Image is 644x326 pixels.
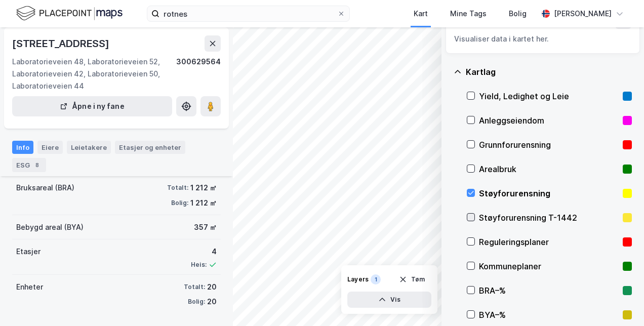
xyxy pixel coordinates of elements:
img: logo.f888ab2527a4732fd821a326f86c7f29.svg [16,5,123,22]
div: Kommuneplaner [479,260,619,272]
div: Bruksareal (BRA) [16,182,74,194]
div: Mine Tags [450,8,487,20]
div: Bolig [509,8,527,20]
iframe: Chat Widget [593,277,644,326]
button: Vis [347,292,431,308]
button: Åpne i ny fane [12,96,172,116]
div: 20 [207,281,217,293]
div: Info [12,141,33,154]
div: 4 [191,246,217,258]
button: Tøm [392,271,431,288]
input: Søk på adresse, matrikkel, gårdeiere, leietakere eller personer [159,6,337,21]
div: BRA–% [479,284,619,297]
div: 8 [32,160,42,170]
div: Grunnforurensning [479,139,619,151]
div: Enheter [16,281,43,293]
div: Støyforurensning [479,187,619,199]
div: Bolig: [171,199,188,207]
div: Laboratorieveien 48, Laboratorieveien 52, Laboratorieveien 42, Laboratorieveien 50, Laboratorieve... [12,56,176,92]
div: Kontrollprogram for chat [593,277,644,326]
div: Bebygd areal (BYA) [16,221,84,233]
div: [STREET_ADDRESS] [12,35,111,52]
div: Kartlag [466,66,632,78]
div: Bolig: [188,298,205,306]
div: Arealbruk [479,163,619,175]
div: Totalt: [184,283,205,291]
div: [PERSON_NAME] [554,8,612,20]
div: Leietakere [67,141,111,154]
div: Heis: [191,261,207,269]
div: Etasjer [16,246,41,258]
div: Etasjer og enheter [119,143,181,152]
div: Anleggseiendom [479,114,619,127]
div: Visualiser data i kartet her. [454,33,631,45]
div: 357 ㎡ [194,221,217,233]
div: Layers [347,275,369,283]
div: Reguleringsplaner [479,236,619,248]
div: Totalt: [167,184,188,192]
div: Støyforurensning T-1442 [479,212,619,224]
div: Kart [414,8,428,20]
div: 20 [207,296,217,308]
div: 1 212 ㎡ [190,197,217,209]
div: 1 212 ㎡ [190,182,217,194]
div: ESG [12,158,46,172]
div: 300629564 [176,56,221,92]
div: 1 [371,274,381,284]
div: BYA–% [479,309,619,321]
div: Yield, Ledighet og Leie [479,90,619,102]
div: Eiere [37,141,63,154]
